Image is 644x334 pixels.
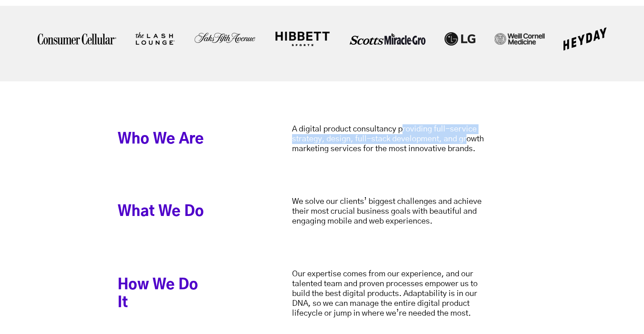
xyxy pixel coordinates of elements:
img: Weill cornell-1 [495,33,545,45]
img: Heyday-3 [563,27,606,51]
a: What We Do [118,203,212,220]
a: How We Do It [118,276,212,312]
a: Who We Are [118,130,212,148]
img: Hibbett (1)-1 [275,31,330,46]
img: Saks fith avenue [194,25,256,52]
div: Our expertise comes from our experience, and our talented team and proven processes empower us to... [292,269,497,318]
img: LG-2 [445,32,475,46]
img: Consumer_Cellular_logo.svg [38,33,116,45]
img: logo_aHR0cHNfX19tYWxsbWF2ZXJpY2suaW1naXgubmV0X3dlYl9wcm9wZXJ0eV9tYW5hZ2Vyc18yMF9wcm9wZXJ0aWVzXzg4... [135,29,175,48]
div: A digital product consultancy providing full-service strategy, design, full-stack development, an... [292,124,497,154]
img: scotts-2 [350,33,426,45]
div: We solve our clients’ biggest challenges and achieve their most crucial business goals with beaut... [292,197,497,226]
